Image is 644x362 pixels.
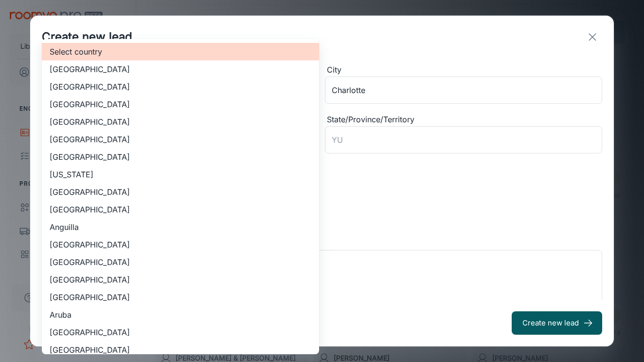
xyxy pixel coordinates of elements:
li: [GEOGRAPHIC_DATA] [42,183,319,201]
li: [GEOGRAPHIC_DATA] [42,95,319,113]
li: [GEOGRAPHIC_DATA] [42,341,319,359]
li: [GEOGRAPHIC_DATA] [42,131,319,148]
li: [GEOGRAPHIC_DATA] [42,78,319,95]
li: [GEOGRAPHIC_DATA] [42,324,319,341]
li: Select country [42,43,319,60]
li: Anguilla [42,218,319,236]
li: [GEOGRAPHIC_DATA] [42,113,319,131]
li: [US_STATE] [42,166,319,183]
li: Aruba [42,306,319,324]
li: [GEOGRAPHIC_DATA] [42,253,319,271]
li: [GEOGRAPHIC_DATA] [42,148,319,166]
li: [GEOGRAPHIC_DATA] [42,236,319,253]
li: [GEOGRAPHIC_DATA] [42,288,319,306]
li: [GEOGRAPHIC_DATA] [42,271,319,288]
li: [GEOGRAPHIC_DATA] [42,60,319,78]
li: [GEOGRAPHIC_DATA] [42,201,319,218]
